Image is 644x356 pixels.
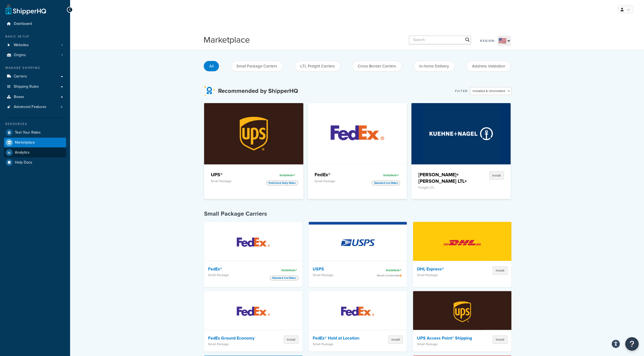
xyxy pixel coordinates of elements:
[309,222,407,287] a: USPSUSPSSmall PackageInstalledNeeds Credentials
[371,181,400,185] span: Standard List Rates
[489,171,504,179] button: Install
[4,138,66,147] a: Marketplace
[61,53,63,57] span: 1
[270,276,298,280] span: Standard List Rates
[211,179,262,183] p: Small Package
[4,19,66,29] a: Dashboard
[14,84,39,89] span: Shipping Rules
[15,150,30,155] span: Analytics
[4,102,66,112] a: Advanced Features4
[4,50,66,60] li: Origins
[455,87,469,95] label: Filter:
[4,72,66,82] a: Carriers
[423,103,499,164] img: Kuehne+Nagel LTL+
[334,293,381,331] img: FedEx® Hold at Location
[15,130,41,135] span: Test Your Rates
[266,181,298,185] span: Published Daily Rates
[414,61,454,72] button: In-home Delivery
[295,61,340,72] button: LTL Freight Carriers
[208,273,264,277] p: Small Package
[14,105,46,109] span: Advanced Features
[14,43,29,48] span: Websites
[208,266,264,272] h4: FedEx®
[4,122,66,126] div: Resources
[372,266,403,274] div: Installed
[4,148,66,157] a: Analytics
[204,291,302,351] a: FedEx Ground EconomyFedEx Ground EconomySmall PackageInstall
[211,171,262,178] h4: UPS®
[61,43,63,48] span: 1
[413,222,511,287] a: DHL Express®DHL Express®Small PackageInstall
[625,337,639,351] button: Open Resource Center
[14,53,26,57] span: Origins
[208,335,264,341] h4: FedEx Ground Economy
[313,335,369,341] h4: FedEx® Hold at Location
[313,273,369,277] p: Small Package
[266,171,297,179] div: Installed
[315,171,366,178] h4: FedEx®
[319,103,395,164] img: FedEx®
[411,103,511,199] a: Kuehne+Nagel LTL+[PERSON_NAME]+[PERSON_NAME] LTL+Freight LTLInstall
[4,34,66,39] div: Basic Setup
[4,50,66,60] a: Origins1
[204,103,303,199] a: UPS®UPS®Small PackageInstalledPublished Daily Rates
[315,179,366,183] p: Small Package
[493,335,507,344] button: Install
[4,82,66,92] a: Shipping Rules
[334,224,381,262] img: USPS
[372,274,403,277] div: Needs Credentials
[4,102,66,112] li: Advanced Features
[4,128,66,137] a: Test Your Rates
[418,171,469,184] h4: [PERSON_NAME]+[PERSON_NAME] LTL+
[388,335,403,344] button: Install
[352,61,402,72] button: Cross Border Carriers
[208,342,264,346] p: Small Package
[216,103,292,164] img: UPS®
[418,186,469,189] p: Freight LTL
[370,171,400,179] div: Installed
[4,92,66,102] a: Boxes
[409,36,471,44] input: Search
[204,210,511,218] h4: Small Package Carriers
[309,291,407,351] a: FedEx® Hold at LocationFedEx® Hold at LocationSmall PackageInstall
[15,160,32,165] span: Help Docs
[230,224,277,262] img: FedEx®
[4,40,66,50] a: Websites1
[14,95,24,99] span: Boxes
[4,158,66,167] a: Help Docs
[480,37,496,45] label: Region:
[15,140,35,145] span: Marketplace
[439,293,486,331] img: UPS Access Point® Shipping
[218,88,298,94] h3: Recommended by ShipperHQ
[4,66,66,70] div: Manage Shipping
[417,342,473,346] p: Small Package
[268,266,298,274] div: Installed
[417,273,473,277] p: Small Package
[4,40,66,50] li: Websites
[61,105,63,109] span: 4
[231,61,283,72] button: Small Package Carriers
[14,22,32,26] span: Dashboard
[466,61,511,72] button: Address Validation
[313,266,369,272] h4: USPS
[493,266,507,274] button: Install
[417,266,473,272] h4: DHL Express®
[14,74,27,79] span: Carriers
[308,103,407,199] a: FedEx®FedEx®Small PackageInstalledStandard List Rates
[417,335,473,341] h4: UPS Access Point® Shipping
[284,335,298,344] button: Install
[204,222,302,287] a: FedEx®FedEx®Small PackageInstalledStandard List Rates
[204,34,250,46] h1: Marketplace
[230,293,277,331] img: FedEx Ground Economy
[439,224,486,262] img: DHL Express®
[204,61,219,72] button: All
[413,291,511,351] a: UPS Access Point® ShippingUPS Access Point® ShippingSmall PackageInstall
